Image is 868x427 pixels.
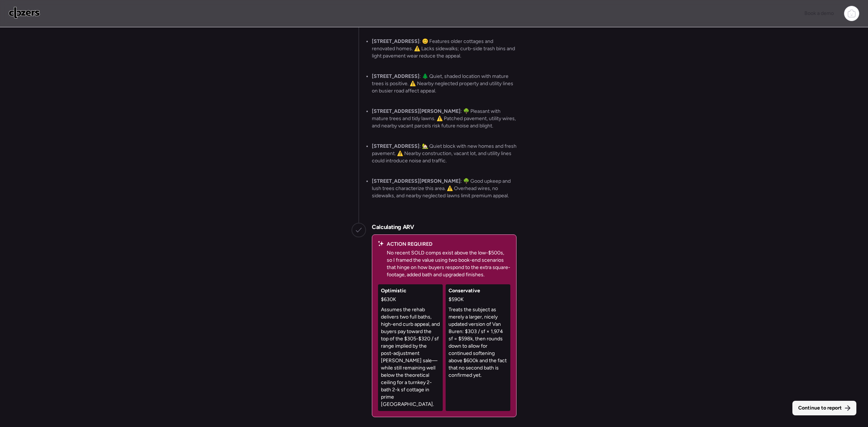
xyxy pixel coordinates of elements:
[372,108,517,130] p: : 🌳 Pleasant with mature trees and tidy lawns. ⚠️ Patched pavement, utility wires, and nearby vac...
[372,38,419,44] strong: [STREET_ADDRESS]
[372,143,419,149] strong: [STREET_ADDRESS]
[372,223,414,232] h2: Calculating ARV
[372,178,517,199] p: : 🌳 Good upkeep and lush trees characterize this area. ⚠️ Overhead wires, no sidewalks, and nearb...
[449,287,480,294] span: Conservative
[449,306,507,379] p: Treats the subject as merely a larger, nicely updated version of Van Buren: $303 / sf × 1,974 sf ...
[372,38,517,60] p: : 😊 Features older cottages and renovated homes. ⚠️ Lacks sidewalks; curb-side trash bins and lig...
[372,143,517,165] p: : 🏡 Quiet block with new homes and fresh pavement. ⚠️ Nearby construction, vacant lot, and utilit...
[372,108,461,114] strong: [STREET_ADDRESS][PERSON_NAME]
[9,7,40,19] img: Logo
[372,178,461,184] strong: [STREET_ADDRESS][PERSON_NAME]
[387,249,510,278] p: No recent SOLD comps exist above the low-$500s, so I framed the value using two book-end scenario...
[449,296,464,303] span: $590K
[381,287,406,294] span: Optimistic
[798,404,842,412] span: Continue to report
[372,73,517,95] p: : 🌲 Quiet, shaded location with mature trees is positive. ⚠️ Nearby neglected property and utilit...
[381,296,396,303] span: $630K
[387,241,433,248] span: ACTION REQUIRED
[381,306,440,408] p: Assumes the rehab delivers two full baths, high-end curb appeal, and buyers pay toward the top of...
[372,73,419,79] strong: [STREET_ADDRESS]
[804,10,834,16] span: Book a demo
